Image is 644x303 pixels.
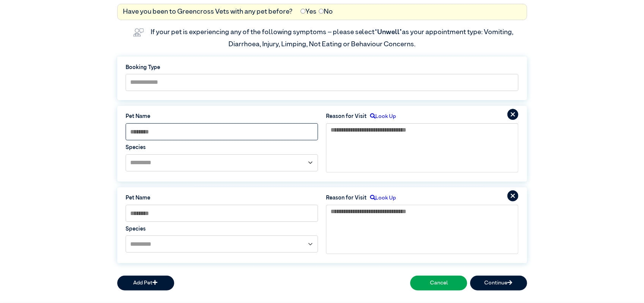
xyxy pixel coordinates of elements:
[126,113,318,121] label: Pet Name
[326,194,367,203] label: Reason for Visit
[123,7,293,17] label: Have you been to Greencross Vets with any pet before?
[130,26,146,39] img: vet
[470,276,527,291] button: Continue
[126,64,518,72] label: Booking Type
[126,194,318,203] label: Pet Name
[367,113,396,121] label: Look Up
[117,276,174,291] button: Add Pet
[326,113,367,121] label: Reason for Visit
[319,7,333,17] label: No
[375,29,402,36] span: “Unwell”
[301,9,305,14] input: Yes
[151,29,515,48] label: If your pet is experiencing any of the following symptoms – please select as your appointment typ...
[319,9,324,14] input: No
[367,194,396,203] label: Look Up
[410,276,467,291] button: Cancel
[126,225,318,234] label: Species
[301,7,316,17] label: Yes
[126,144,318,152] label: Species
